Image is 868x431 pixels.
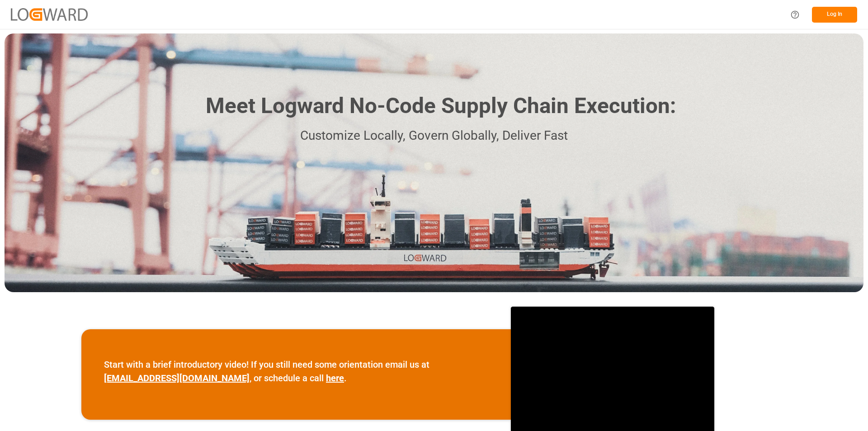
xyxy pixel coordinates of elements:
[192,126,676,146] p: Customize Locally, Govern Globally, Deliver Fast
[812,7,857,23] button: Log In
[326,373,344,384] a: here
[206,90,676,122] h1: Meet Logward No-Code Supply Chain Execution:
[104,373,250,384] a: [EMAIL_ADDRESS][DOMAIN_NAME]
[11,8,88,20] img: Logward_new_orange.png
[785,5,805,25] button: Help Center
[104,358,488,385] p: Start with a brief introductory video! If you still need some orientation email us at , or schedu...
